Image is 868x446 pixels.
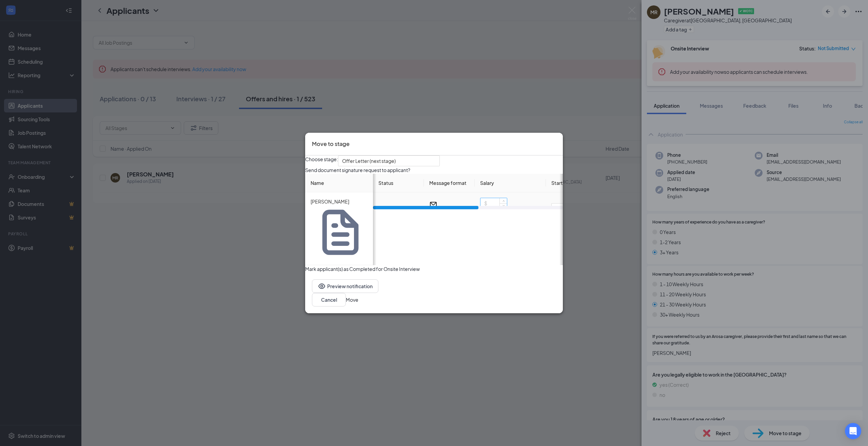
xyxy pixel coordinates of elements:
th: Status [373,174,424,192]
td: hired [373,192,424,225]
p: Mark applicant(s) as Completed for Onsite Interview [305,265,563,273]
div: Loading offer data. [305,166,563,265]
span: Increase Value [499,198,507,203]
button: Cancel [312,293,346,306]
h3: Move to stage [312,140,350,148]
span: Offer Letter (next stage) [342,156,396,166]
span: Choose stage: [305,155,338,166]
p: [PERSON_NAME] [311,198,368,205]
th: Salary [475,174,546,192]
span: down [501,204,506,208]
button: Move [346,296,358,303]
svg: Document [313,205,368,259]
th: Message format [424,174,475,192]
p: Send document signature request to applicant? [305,166,563,174]
th: Start date [546,174,668,192]
th: Name [305,174,373,192]
span: up [501,199,506,203]
div: Open Intercom Messenger [845,423,861,439]
span: Decrease Value [499,203,507,208]
svg: Email [429,200,437,209]
button: EyePreview notification [312,279,378,293]
span: Immediately [555,204,584,214]
svg: Eye [318,282,326,290]
input: $ [480,198,507,208]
